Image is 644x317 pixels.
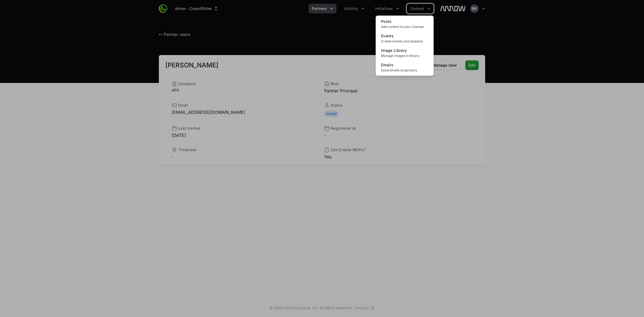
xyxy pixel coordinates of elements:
span: Add content to your channel [381,25,428,29]
span: Image Library [381,48,407,53]
span: Posts [381,19,392,24]
span: Create events and sessions [381,39,428,43]
span: Emails [381,63,393,67]
span: Events [381,34,394,38]
a: PostsAdd content to your channel [377,17,433,31]
span: Send emails to partners [381,68,428,72]
a: EventsCreate events and sessions [377,31,433,46]
a: Image LibraryManage images in library [377,46,433,60]
div: Main navigation [167,4,434,13]
span: Manage images in library [381,54,428,58]
div: Content menu [407,4,434,13]
a: EmailsSend emails to partners [377,60,433,75]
